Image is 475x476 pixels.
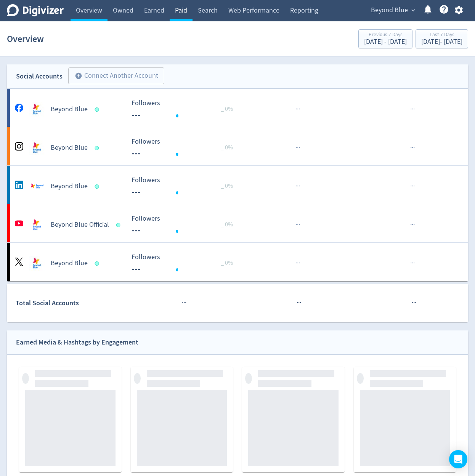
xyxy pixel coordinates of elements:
span: Data last synced: 3 Oct 2025, 7:02am (AEST) [95,184,101,189]
span: Beyond Blue [371,4,408,16]
h5: Beyond Blue Official [51,220,109,229]
span: · [413,220,415,229]
span: · [413,104,415,114]
span: · [297,104,298,114]
span: _ 0% [221,182,233,190]
span: Data last synced: 2 Oct 2025, 11:02pm (AEST) [116,223,123,227]
span: · [297,298,298,308]
svg: Followers --- [128,176,242,197]
span: · [412,181,413,191]
h1: Overview [7,27,44,51]
span: · [295,143,297,152]
span: · [298,104,300,114]
span: · [297,143,298,152]
span: · [413,181,415,191]
span: _ 0% [221,105,233,113]
span: · [412,143,413,152]
h5: Beyond Blue [51,259,88,268]
div: Open Intercom Messenger [449,450,467,468]
a: Beyond Blue undefinedBeyond Blue Followers --- Followers --- _ 0%······ [7,166,468,204]
div: Total Social Accounts [16,298,126,309]
svg: Followers --- [128,215,242,235]
span: · [182,298,183,308]
span: · [410,104,412,114]
div: [DATE] - [DATE] [364,38,407,45]
button: Last 7 Days[DATE]- [DATE] [416,29,468,48]
svg: Followers --- [128,253,242,274]
button: Previous 7 Days[DATE] - [DATE] [358,29,412,48]
div: Previous 7 Days [364,32,407,38]
span: · [297,258,298,268]
button: Connect Another Account [68,67,164,84]
img: Beyond Blue Official undefined [29,217,45,232]
span: · [412,104,413,114]
span: · [298,220,300,229]
svg: Followers --- [128,99,242,120]
span: · [412,258,413,268]
span: Data last synced: 2 Oct 2025, 6:02pm (AEST) [95,261,101,266]
span: Data last synced: 2 Oct 2025, 6:02pm (AEST) [95,107,101,112]
h5: Beyond Blue [51,143,88,152]
h5: Beyond Blue [51,182,88,191]
span: _ 0% [221,221,233,228]
h5: Beyond Blue [51,105,88,114]
span: · [300,298,301,308]
span: Data last synced: 3 Oct 2025, 7:02am (AEST) [95,146,101,150]
span: · [410,220,412,229]
div: Last 7 Days [421,32,462,38]
img: Beyond Blue undefined [29,140,45,155]
svg: Followers --- [128,138,242,158]
span: · [295,220,297,229]
span: · [410,258,412,268]
a: Beyond Blue Official undefinedBeyond Blue Official Followers --- Followers --- _ 0%······ [7,204,468,242]
span: · [412,220,413,229]
span: · [298,298,300,308]
span: · [297,220,298,229]
a: Connect Another Account [63,69,164,84]
div: Earned Media & Hashtags by Engagement [16,337,138,348]
span: · [413,143,415,152]
span: · [298,143,300,152]
a: Beyond Blue undefinedBeyond Blue Followers --- Followers --- _ 0%······ [7,127,468,165]
img: Beyond Blue undefined [29,102,45,117]
span: · [297,181,298,191]
span: · [295,258,297,268]
span: · [415,298,416,308]
a: Beyond Blue undefinedBeyond Blue Followers --- Followers --- _ 0%······ [7,89,468,127]
span: expand_more [410,7,417,14]
span: _ 0% [221,144,233,151]
span: · [295,181,297,191]
span: · [413,298,415,308]
img: Beyond Blue undefined [29,179,45,194]
span: · [413,258,415,268]
span: · [295,104,297,114]
button: Beyond Blue [368,4,417,16]
span: · [298,258,300,268]
span: · [298,181,300,191]
span: · [183,298,185,308]
img: Beyond Blue undefined [29,256,45,271]
span: · [412,298,413,308]
a: Beyond Blue undefinedBeyond Blue Followers --- Followers --- _ 0%······ [7,243,468,281]
span: _ 0% [221,259,233,267]
span: · [410,143,412,152]
span: add_circle [75,72,82,80]
span: · [410,181,412,191]
span: · [185,298,186,308]
div: Social Accounts [16,71,63,82]
div: [DATE] - [DATE] [421,38,462,45]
